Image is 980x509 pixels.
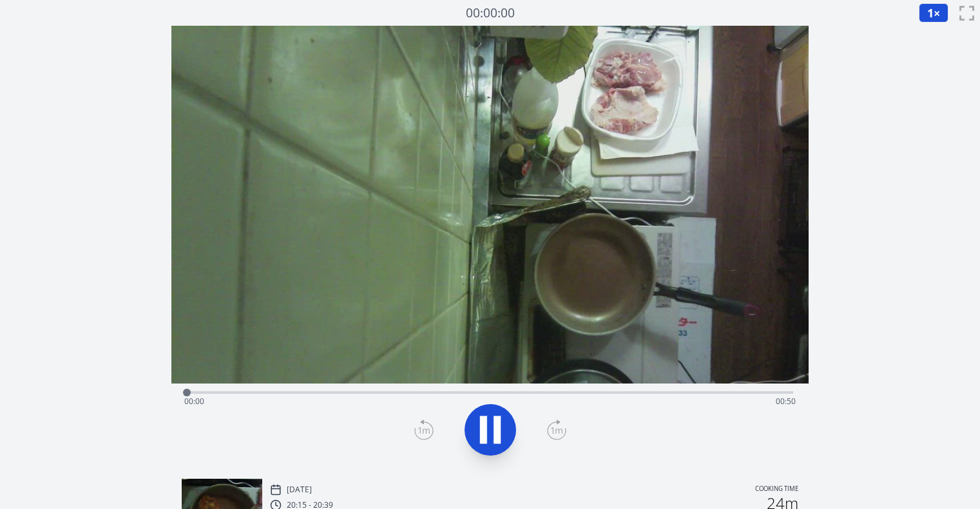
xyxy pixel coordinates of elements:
a: 00:00:00 [466,4,515,23]
button: 1× [919,3,948,23]
span: 1 [927,5,934,21]
p: Cooking time [755,484,798,495]
p: [DATE] [287,485,312,495]
span: 00:50 [776,396,796,407]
